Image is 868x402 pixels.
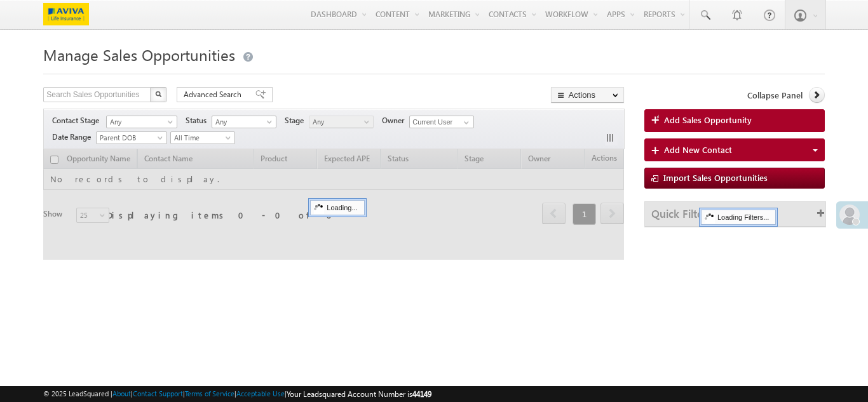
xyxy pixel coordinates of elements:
a: Any [309,116,374,128]
a: Parent DOB [96,131,167,144]
span: Add Sales Opportunity [664,114,752,126]
span: All Time [171,132,231,144]
span: Any [212,116,273,128]
span: Contact Stage [52,115,104,126]
span: Import Sales Opportunities [663,172,768,183]
span: Stage [285,115,309,126]
img: Custom Logo [43,3,89,25]
span: Parent DOB [97,132,163,144]
span: Any [309,116,370,128]
button: Actions [551,87,624,103]
input: Type to Search [409,116,474,128]
span: Status [186,115,212,126]
a: All Time [170,131,235,144]
span: Advanced Search [184,89,245,100]
a: Acceptable Use [236,389,285,398]
span: Collapse Panel [747,90,803,101]
a: Add Sales Opportunity [644,109,825,132]
a: Any [212,116,276,128]
div: Loading Filters... [701,210,776,225]
a: About [112,389,131,398]
img: Search [155,91,161,97]
span: Any [107,116,173,128]
span: Add New Contact [664,144,732,155]
span: Date Range [52,131,96,143]
a: Terms of Service [185,389,234,398]
span: © 2025 LeadSquared | | | | | [43,388,431,400]
span: 44149 [412,389,431,399]
span: Manage Sales Opportunities [43,44,235,65]
div: Loading... [310,200,364,215]
span: Your Leadsquared Account Number is [287,389,431,399]
a: Any [106,116,177,128]
a: Contact Support [133,389,183,398]
span: Owner [382,115,409,126]
a: Show All Items [457,116,473,129]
